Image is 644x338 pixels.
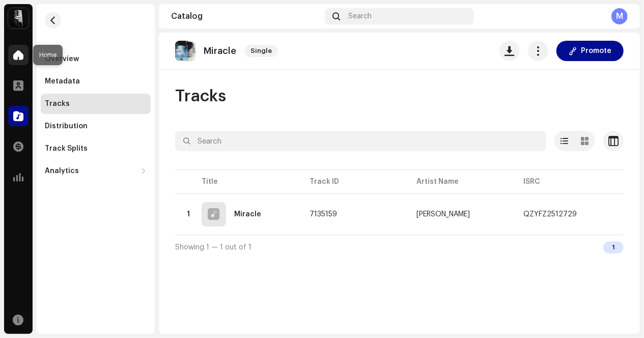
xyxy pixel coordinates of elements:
div: 1 [603,241,624,253]
div: Catalog [171,12,321,20]
div: M [611,8,628,24]
span: Promote [581,41,611,61]
div: QZYFZ2512729 [523,211,577,218]
span: 7135159 [310,211,337,218]
p: Miracle [204,46,236,57]
div: Overview [45,55,79,63]
re-m-nav-item: Metadata [41,71,151,92]
input: Search [175,131,546,151]
div: Tracks [45,100,70,108]
re-m-nav-item: Distribution [41,116,151,136]
span: Showing 1 — 1 out of 1 [175,244,251,251]
div: [PERSON_NAME] [416,211,470,218]
div: Distribution [45,122,88,130]
span: Search [349,12,372,20]
div: Track Splits [45,145,88,153]
re-m-nav-item: Track Splits [41,138,151,159]
div: Miracle [234,211,261,218]
div: Metadata [45,77,80,86]
img: bdaf81d9-7ad0-40eb-978e-b2fdf1a13702 [175,41,195,61]
div: Analytics [45,167,79,175]
span: Billy Reekie [416,211,507,218]
img: 28cd5e4f-d8b3-4e3e-9048-38ae6d8d791a [8,8,29,29]
re-m-nav-dropdown: Analytics [41,161,151,181]
re-m-nav-item: Tracks [41,94,151,114]
span: Single [244,45,278,57]
span: Tracks [175,86,226,106]
button: Promote [556,41,624,61]
re-m-nav-item: Overview [41,49,151,69]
